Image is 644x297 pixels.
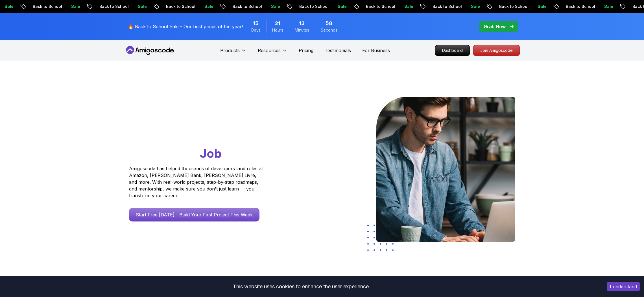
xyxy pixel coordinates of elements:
[186,4,204,9] p: Sale
[326,19,332,27] span: 58 Seconds
[129,208,259,221] a: Start Free [DATE] - Build Your First Project This Week
[386,4,404,9] p: Sale
[376,97,515,242] img: hero
[275,19,280,27] span: 21 Hours
[547,4,586,9] p: Back to School
[214,4,253,9] p: Back to School
[299,19,305,27] span: 13 Minutes
[253,4,271,9] p: Sale
[453,4,471,9] p: Sale
[348,4,386,9] p: Back to School
[586,4,604,9] p: Sale
[484,23,506,30] p: Grab Now
[481,4,519,9] p: Back to School
[251,27,261,33] span: Days
[473,45,519,56] p: Join Amigoscode
[258,47,287,58] button: Resources
[362,47,390,54] a: For Business
[253,19,259,27] span: 15 Days
[53,4,71,9] p: Sale
[325,47,351,54] a: Testimonials
[119,4,137,9] p: Sale
[200,146,222,161] span: Job
[81,4,119,9] p: Back to School
[128,23,243,30] p: 🔥 Back to School Sale - Our best prices of the year!
[258,47,281,54] p: Resources
[607,282,640,291] button: Accept cookies
[272,27,283,33] span: Hours
[281,4,319,9] p: Back to School
[519,4,537,9] p: Sale
[414,4,453,9] p: Back to School
[4,280,599,293] div: This website uses cookies to enhance the user experience.
[435,45,470,56] a: Dashboard
[299,47,313,54] a: Pricing
[319,4,337,9] p: Sale
[295,27,309,33] span: Minutes
[129,165,265,199] p: Amigoscode has helped thousands of developers land roles at Amazon, [PERSON_NAME] Bank, [PERSON_N...
[220,47,240,54] p: Products
[473,45,520,56] a: Join Amigoscode
[14,4,53,9] p: Back to School
[148,4,186,9] p: Back to School
[435,45,470,56] p: Dashboard
[129,97,285,162] h1: Go From Learning to Hired: Master Java, Spring Boot & Cloud Skills That Get You the
[220,47,246,58] button: Products
[129,275,515,282] p: Our Students Work in Top Companies
[321,27,337,33] span: Seconds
